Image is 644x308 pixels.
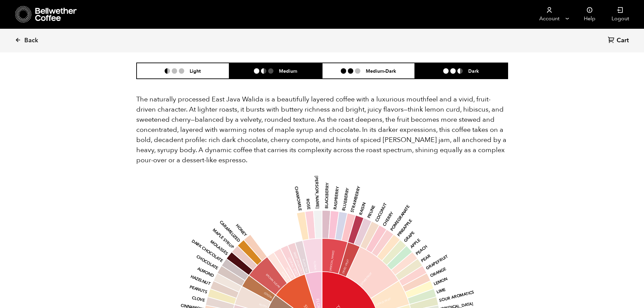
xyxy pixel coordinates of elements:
[366,68,396,74] h6: Medium-Dark
[608,36,630,45] a: Cart
[190,68,201,74] h6: Light
[468,68,479,74] h6: Dark
[617,37,629,45] span: Cart
[136,94,508,165] p: The naturally processed East Java Walida is a beautifully layered coffee with a luxurious mouthfe...
[279,68,297,74] h6: Medium
[24,37,38,45] span: Back
[136,44,260,54] h2: Flavor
